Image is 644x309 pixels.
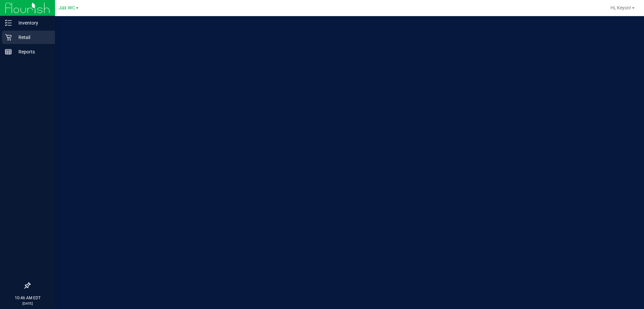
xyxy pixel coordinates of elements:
span: Hi, Keyon! [610,5,631,10]
span: Jax WC [59,5,75,11]
p: [DATE] [3,301,52,306]
p: Inventory [12,19,52,27]
p: Reports [12,48,52,56]
inline-svg: Inventory [5,20,12,26]
inline-svg: Reports [5,48,12,55]
p: Retail [12,33,52,41]
inline-svg: Retail [5,34,12,41]
p: 10:46 AM EDT [3,295,52,301]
